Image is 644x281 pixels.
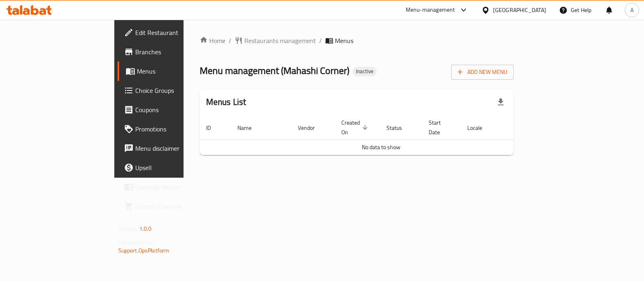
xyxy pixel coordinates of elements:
a: Edit Restaurant [118,23,222,42]
span: Menus [335,36,353,45]
div: Menu-management [406,5,455,15]
a: Restaurants management [235,36,316,45]
a: Promotions [118,119,222,139]
span: Inactive [353,68,377,75]
span: Coupons [135,105,215,115]
span: Get support on: [118,237,155,248]
div: Export file [491,92,510,112]
span: Version: [118,224,138,234]
span: Menu management ( Mahashi Corner ) [200,62,349,80]
span: Status [386,123,413,133]
span: Vendor [298,123,325,133]
span: Created On [341,118,370,137]
a: Support.OpsPlatform [118,245,169,256]
nav: breadcrumb [200,36,514,45]
span: No data to show [362,142,400,152]
span: Edit Restaurant [135,28,215,37]
span: 1.0.0 [139,224,152,234]
button: Add New Menu [451,65,514,80]
div: [GEOGRAPHIC_DATA] [493,6,546,14]
span: Menus [137,66,215,76]
a: Coverage Report [118,177,222,197]
a: Menu disclaimer [118,139,222,158]
a: Branches [118,42,222,62]
li: / [229,36,231,45]
li: / [319,36,322,45]
span: A [630,6,634,14]
a: Grocery Checklist [118,197,222,216]
span: Menu disclaimer [135,144,215,153]
span: Upsell [135,163,215,172]
span: Add New Menu [458,67,507,77]
span: Choice Groups [135,86,215,95]
h2: Menus List [206,96,246,108]
span: ID [206,123,221,133]
div: Inactive [353,67,377,76]
a: Coupons [118,100,222,119]
span: Restaurants management [244,36,316,45]
span: Start Date [429,118,451,137]
span: Coverage Report [135,182,215,192]
a: Menus [118,62,222,81]
span: Name [237,123,262,133]
th: Actions [502,115,563,140]
span: Locale [467,123,493,133]
a: Choice Groups [118,81,222,100]
table: enhanced table [200,115,563,155]
span: Branches [135,47,215,57]
span: Grocery Checklist [135,201,215,211]
a: Upsell [118,158,222,177]
span: Promotions [135,124,215,134]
